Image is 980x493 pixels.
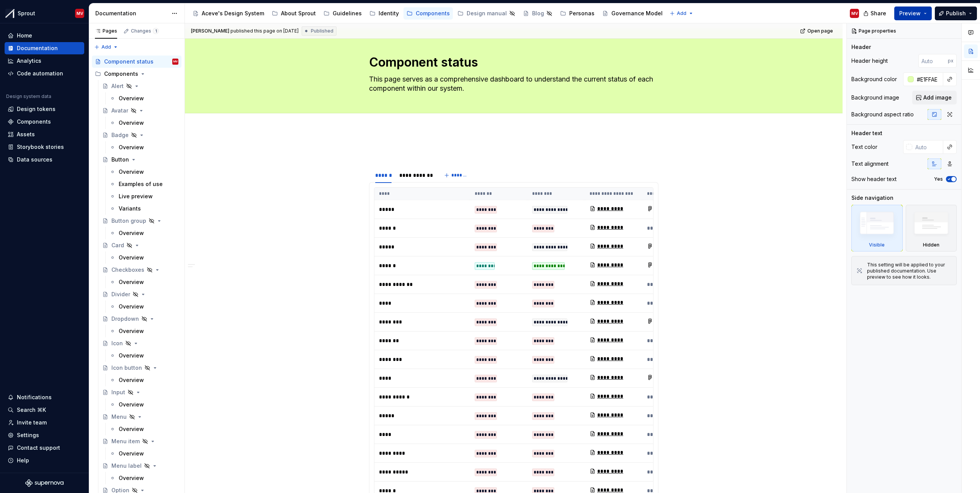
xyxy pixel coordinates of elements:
[99,362,181,374] a: Icon button
[119,180,163,188] div: Examples of use
[17,44,58,52] div: Documentation
[379,10,399,17] div: Identity
[269,7,319,20] a: About Sprout
[912,140,943,154] input: Auto
[5,55,84,67] a: Analytics
[5,153,84,166] a: Data sources
[106,447,181,460] a: Overview
[106,325,181,337] a: Overview
[111,437,140,445] div: Menu item
[106,117,181,129] a: Overview
[869,242,885,248] div: Visible
[871,10,886,17] span: Share
[119,95,144,102] div: Overview
[914,72,943,86] input: Auto
[5,9,15,18] img: b6c2a6ff-03c2-4811-897b-2ef07e5e0e51.png
[867,262,952,280] div: This setting will be applied to your published documentation. Use preview to see how it looks.
[333,10,362,17] div: Guidelines
[119,254,144,261] div: Overview
[119,425,144,433] div: Overview
[5,416,84,429] a: Invite team
[5,42,84,54] a: Documentation
[119,327,144,335] div: Overview
[104,58,154,65] div: Component status
[320,7,365,20] a: Guidelines
[5,391,84,403] button: Notifications
[111,389,125,396] div: Input
[454,7,518,20] a: Design manual
[6,93,51,100] div: Design system data
[111,413,127,421] div: Menu
[611,10,663,17] div: Governance Model
[99,129,181,141] a: Badge
[677,10,686,16] span: Add
[367,73,657,95] textarea: This page serves as a comprehensive dashboard to understand the current status of each component ...
[851,10,858,16] div: MV
[17,156,52,163] div: Data sources
[859,7,891,20] button: Share
[25,479,64,487] svg: Supernova Logo
[106,276,181,288] a: Overview
[104,70,138,78] div: Components
[111,242,124,249] div: Card
[153,28,159,34] span: 1
[111,266,144,274] div: Checkboxes
[851,57,888,65] div: Header height
[119,474,144,482] div: Overview
[106,398,181,411] a: Overview
[532,10,544,17] div: Blog
[5,103,84,115] a: Design tokens
[99,313,181,325] a: Dropdown
[106,141,181,153] a: Overview
[111,156,129,163] div: Button
[95,28,117,34] div: Pages
[17,457,29,464] div: Help
[17,444,60,452] div: Contact support
[111,107,128,114] div: Avatar
[17,406,46,414] div: Search ⌘K
[5,141,84,153] a: Storybook stories
[99,215,181,227] a: Button group
[18,10,35,17] div: Sprout
[5,454,84,467] button: Help
[191,28,229,34] span: [PERSON_NAME]
[851,111,914,118] div: Background aspect ratio
[99,288,181,300] a: Divider
[5,116,84,128] a: Components
[569,10,595,17] div: Personas
[111,82,124,90] div: Alert
[99,104,181,117] a: Avatar
[101,44,111,50] span: Add
[5,29,84,42] a: Home
[189,7,267,20] a: Aceve's Design System
[119,168,144,176] div: Overview
[106,92,181,104] a: Overview
[557,7,598,20] a: Personas
[106,166,181,178] a: Overview
[935,7,977,20] button: Publish
[17,105,56,113] div: Design tokens
[851,43,871,51] div: Header
[599,7,666,20] a: Governance Model
[99,80,181,92] a: Alert
[798,26,836,36] a: Open page
[119,119,144,127] div: Overview
[946,10,966,17] span: Publish
[106,349,181,362] a: Overview
[131,28,159,34] div: Changes
[111,364,142,372] div: Icon button
[17,32,32,39] div: Home
[923,242,939,248] div: Hidden
[95,10,168,17] div: Documentation
[851,94,899,101] div: Background image
[106,251,181,264] a: Overview
[119,229,144,237] div: Overview
[17,57,41,65] div: Analytics
[17,431,39,439] div: Settings
[416,10,450,17] div: Components
[851,129,882,137] div: Header text
[106,374,181,386] a: Overview
[119,303,144,310] div: Overview
[17,393,52,401] div: Notifications
[119,278,144,286] div: Overview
